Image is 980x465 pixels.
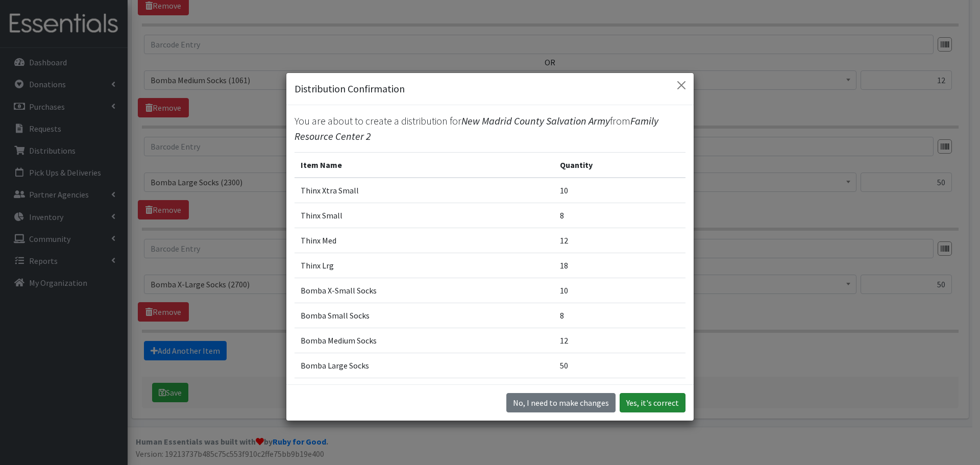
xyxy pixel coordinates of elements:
h5: Distribution Confirmation [295,81,405,96]
td: Thinx Lrg [295,253,554,278]
button: Yes, it's correct [620,393,685,412]
td: Bomba X-Small Socks [295,278,554,303]
td: 10 [554,278,685,303]
td: Bomba Medium Socks [295,328,554,353]
span: New Madrid County Salvation Army [461,114,610,127]
th: Item Name [295,153,554,178]
td: Thinx Xtra Small [295,178,554,203]
td: Thinx Med [295,228,554,253]
td: 8 [554,303,685,328]
td: 10 [554,178,685,203]
button: No I need to make changes [506,393,616,412]
p: You are about to create a distribution for from [295,113,685,144]
td: Bomba Large Socks [295,353,554,378]
td: 18 [554,253,685,278]
td: Bomba Small Socks [295,303,554,328]
th: Quantity [554,153,685,178]
td: 8 [554,203,685,228]
td: 12 [554,328,685,353]
td: Bomba X-Large Socks [295,378,554,403]
td: 50 [554,378,685,403]
button: Close [673,77,690,93]
td: 12 [554,228,685,253]
td: 50 [554,353,685,378]
td: Thinx Small [295,203,554,228]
